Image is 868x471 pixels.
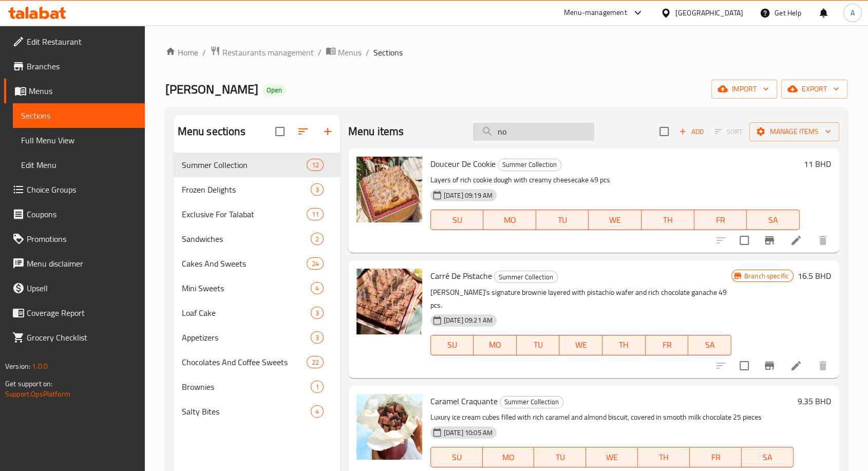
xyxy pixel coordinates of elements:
span: 4 [311,407,323,417]
span: Carré De Pistache [430,268,492,284]
div: Mini Sweets [182,282,311,294]
span: Select section first [708,124,749,140]
nav: breadcrumb [165,46,847,59]
span: Grocery Checklist [27,331,137,344]
span: TU [538,450,582,465]
a: Support.OpsPlatform [5,387,70,401]
span: FR [650,337,685,352]
div: Loaf Cake [182,307,311,319]
div: items [311,331,324,344]
span: SU [435,337,469,352]
span: Restaurants management [222,46,314,59]
span: Brownies [182,381,311,393]
button: export [781,80,847,99]
span: Promotions [27,233,137,245]
a: Coverage Report [4,300,145,325]
span: MO [478,337,513,352]
div: Brownies1 [174,374,340,399]
button: MO [483,210,536,230]
button: FR [646,335,689,355]
a: Edit Menu [13,153,145,177]
button: WE [559,335,602,355]
div: Summer Collection [500,396,563,408]
div: items [307,356,323,368]
div: Appetizers3 [174,325,340,350]
img: Carré De Pistache [356,269,422,334]
div: Loaf Cake3 [174,300,340,325]
div: Summer Collection [498,159,561,171]
span: Menus [338,46,362,59]
button: delete [810,353,835,378]
h2: Menu sections [178,124,246,139]
button: MO [474,335,517,355]
div: items [311,183,324,196]
span: SU [435,213,480,228]
button: Add [675,124,708,140]
span: 22 [307,357,323,367]
button: SU [430,335,474,355]
span: Menu disclaimer [27,257,137,270]
span: 2 [311,234,323,244]
span: Coupons [27,208,137,220]
span: Summer Collection [495,271,557,283]
span: Sections [21,109,137,122]
span: Branch specific [740,271,793,281]
span: 1.0.0 [32,360,48,373]
span: WE [590,450,634,465]
button: TU [517,335,560,355]
button: Manage items [749,122,839,141]
a: Menus [4,79,145,103]
h2: Menu items [348,124,404,139]
span: Sandwiches [182,233,311,245]
button: SA [747,210,800,230]
span: Select to update [733,230,755,251]
button: TH [602,335,646,355]
p: Layers of rich cookie dough with creamy cheesecake 49 pcs [430,174,800,186]
div: Summer Collection12 [174,153,340,177]
span: Summer Collection [498,159,561,171]
span: Version: [5,360,30,373]
div: Summer Collection [494,271,558,283]
div: Exclusive For Talabat11 [174,202,340,227]
span: 12 [307,160,323,170]
div: Cakes And Sweets24 [174,251,340,276]
span: SA [746,450,789,465]
span: export [789,83,839,96]
a: Upsell [4,276,145,300]
span: 3 [311,308,323,318]
button: SA [742,447,794,467]
span: Salty Bites [182,405,311,418]
a: Edit menu item [790,360,802,372]
button: MO [483,447,535,467]
span: A [851,7,855,18]
span: Upsell [27,282,137,294]
div: items [311,381,324,393]
button: WE [589,210,641,230]
span: Caramel Craquante [430,393,498,409]
div: Frozen Delights [182,183,311,196]
span: import [720,83,769,96]
div: items [311,233,324,245]
span: Menus [29,85,137,97]
span: TU [540,213,585,228]
span: Choice Groups [27,183,137,196]
button: Add section [315,119,340,144]
span: SA [751,213,796,228]
span: Select to update [733,355,755,376]
span: Add [677,126,705,138]
span: WE [563,337,598,352]
span: 11 [307,210,323,219]
span: SU [435,450,479,465]
span: Sort sections [291,119,315,144]
button: Branch-specific-item [757,353,782,378]
div: Frozen Delights3 [174,177,340,202]
span: Full Menu View [21,134,137,146]
button: TU [536,210,589,230]
span: FR [694,450,738,465]
div: Chocolates And Coffee Sweets22 [174,350,340,374]
button: SU [430,210,484,230]
span: Manage items [758,125,831,138]
a: Choice Groups [4,177,145,202]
